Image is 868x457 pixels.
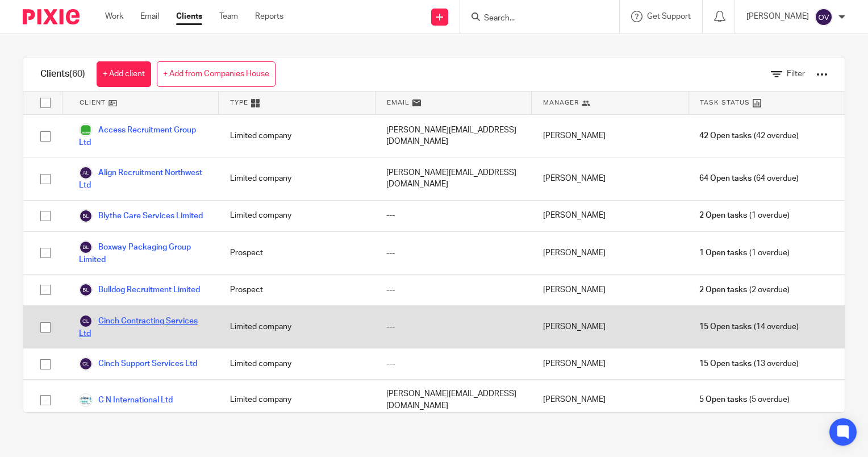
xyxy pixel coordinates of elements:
[79,240,207,265] a: Boxway Packaging Group Limited
[532,348,688,379] div: [PERSON_NAME]
[80,98,106,107] span: Client
[387,98,410,107] span: Email
[79,123,207,148] a: Access Recruitment Group Ltd
[219,306,375,348] div: Limited company
[97,61,151,87] a: + Add client
[699,247,747,259] span: 1 Open tasks
[699,210,747,221] span: 2 Open tasks
[532,275,688,305] div: [PERSON_NAME]
[375,157,532,200] div: [PERSON_NAME][EMAIL_ADDRESS][DOMAIN_NAME]
[699,210,789,221] span: (1 overdue)
[79,393,93,407] img: CN.png
[219,380,375,420] div: Limited company
[483,14,585,24] input: Search
[532,157,688,200] div: [PERSON_NAME]
[532,380,688,420] div: [PERSON_NAME]
[219,115,375,157] div: Limited company
[230,98,248,107] span: Type
[219,275,375,305] div: Prospect
[699,284,747,296] span: 2 Open tasks
[79,357,197,371] a: Cinch Support Services Ltd
[219,348,375,379] div: Limited company
[40,68,85,80] h1: Clients
[79,123,93,137] img: access2.PNG
[699,358,798,369] span: (13 overdue)
[787,70,805,78] span: Filter
[79,314,93,328] img: svg%3E
[699,394,789,405] span: (5 overdue)
[699,321,798,333] span: (14 overdue)
[532,232,688,274] div: [PERSON_NAME]
[699,173,798,184] span: (64 overdue)
[23,9,80,24] img: Pixie
[176,11,202,22] a: Clients
[375,306,532,348] div: ---
[647,13,691,20] span: Get Support
[815,8,833,26] img: svg%3E
[532,201,688,231] div: [PERSON_NAME]
[69,69,85,78] span: (60)
[699,321,752,333] span: 15 Open tasks
[79,240,93,254] img: svg%3E
[157,61,276,87] a: + Add from Companies House
[746,11,809,22] p: [PERSON_NAME]
[543,98,579,107] span: Manager
[700,98,750,107] span: Task Status
[375,201,532,231] div: ---
[219,11,238,22] a: Team
[699,394,747,405] span: 5 Open tasks
[375,380,532,420] div: [PERSON_NAME][EMAIL_ADDRESS][DOMAIN_NAME]
[375,348,532,379] div: ---
[699,130,798,142] span: (42 overdue)
[79,314,207,339] a: Cinch Contracting Services Ltd
[79,283,93,297] img: svg%3E
[105,11,123,22] a: Work
[532,115,688,157] div: [PERSON_NAME]
[79,166,93,180] img: svg%3E
[219,157,375,200] div: Limited company
[375,275,532,305] div: ---
[79,283,200,297] a: Bulldog Recruitment Limited
[699,284,789,296] span: (2 overdue)
[79,357,93,371] img: svg%3E
[375,232,532,274] div: ---
[699,247,789,259] span: (1 overdue)
[79,209,93,223] img: svg%3E
[79,209,203,223] a: Blythe Care Services Limited
[79,166,207,191] a: Align Recruitment Northwest Ltd
[699,130,752,142] span: 42 Open tasks
[699,358,752,369] span: 15 Open tasks
[219,201,375,231] div: Limited company
[35,92,56,114] input: Select all
[532,306,688,348] div: [PERSON_NAME]
[699,173,752,184] span: 64 Open tasks
[79,393,173,407] a: C N International Ltd
[219,232,375,274] div: Prospect
[140,11,159,22] a: Email
[375,115,532,157] div: [PERSON_NAME][EMAIL_ADDRESS][DOMAIN_NAME]
[255,11,283,22] a: Reports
